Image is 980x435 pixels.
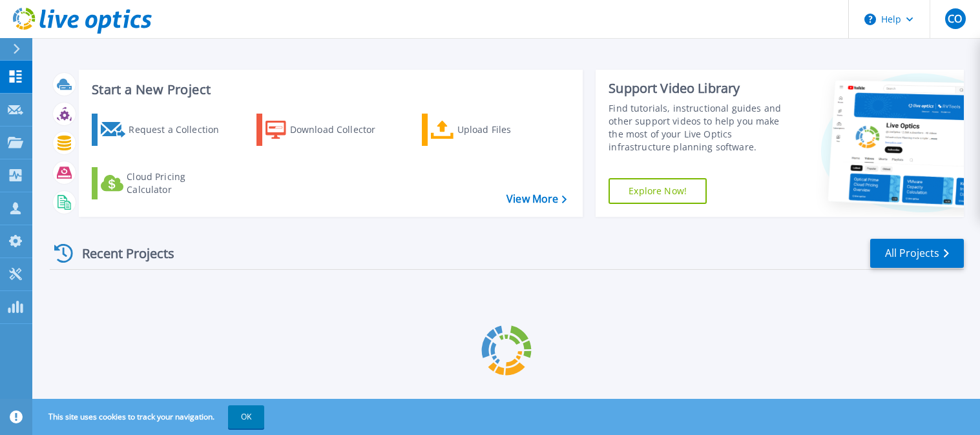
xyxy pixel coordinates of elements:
a: All Projects [870,239,964,268]
a: View More [506,193,567,205]
div: Request a Collection [129,117,232,143]
div: Recent Projects [50,238,192,269]
div: Upload Files [457,117,561,143]
span: This site uses cookies to track your navigation. [36,405,264,429]
h3: Start a New Project [92,83,566,97]
a: Request a Collection [92,114,236,146]
span: CO [948,14,962,24]
div: Support Video Library [609,80,793,97]
a: Explore Now! [609,178,707,204]
div: Cloud Pricing Calculator [127,170,230,196]
a: Download Collector [256,114,401,146]
button: OK [228,405,264,429]
a: Cloud Pricing Calculator [92,167,236,199]
div: Find tutorials, instructional guides and other support videos to help you make the most of your L... [609,102,793,154]
a: Upload Files [422,114,566,146]
div: Download Collector [290,117,393,143]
